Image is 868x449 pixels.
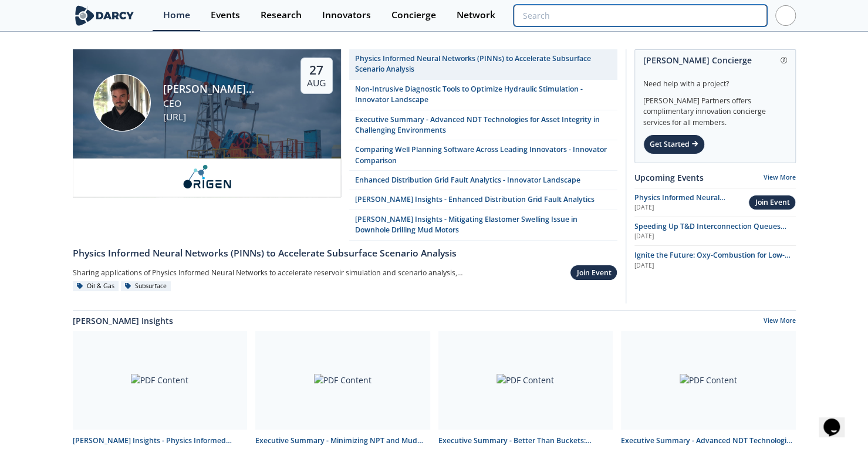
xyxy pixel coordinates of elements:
[748,195,795,211] button: Join Event
[634,261,796,271] div: [DATE]
[349,140,617,171] a: Comparing Well Planning Software Across Leading Innovators - Innovator Comparison
[73,265,467,281] div: Sharing applications of Physics Informed Neural Networks to accelerate reservoir simulation and s...
[781,57,787,63] img: information.svg
[211,11,240,20] div: Events
[177,164,237,189] img: origen.ai.png
[349,49,617,80] a: Physics Informed Neural Networks (PINNs) to Accelerate Subsurface Scenario Analysis
[73,281,119,292] div: Oil & Gas
[570,265,617,281] button: Join Event
[73,247,617,261] div: Physics Informed Neural Networks (PINNs) to Accelerate Subsurface Scenario Analysis
[349,110,617,141] a: Executive Summary - Advanced NDT Technologies for Asset Integrity in Challenging Environments
[457,11,495,20] div: Network
[163,11,190,20] div: Home
[93,74,151,131] img: Ruben Rodriguez Torrado
[307,77,326,89] div: Aug
[634,171,704,184] a: Upcoming Events
[163,81,280,96] div: [PERSON_NAME] [PERSON_NAME]
[349,80,617,110] a: Non-Intrusive Diagnostic Tools to Optimize Hydraulic Stimulation - Innovator Landscape
[643,89,787,128] div: [PERSON_NAME] Partners offers complimentary innovation concierge services for all members.
[634,203,749,212] div: [DATE]
[819,402,856,437] iframe: chat widget
[775,5,796,26] img: Profile
[163,97,280,111] div: CEO
[764,316,796,327] a: View More
[307,62,326,77] div: 27
[755,197,790,208] div: Join Event
[73,436,248,446] div: [PERSON_NAME] Insights - Physics Informed Neural Networks to Accelerate Subsurface Scenario Analysis
[255,436,430,446] div: Executive Summary - Minimizing NPT and Mud Costs with Automated Fluids Intelligence
[438,436,613,446] div: Executive Summary - Better Than Buckets: Advancing Hole Cleaning with Automated Cuttings Monitoring
[349,190,617,210] a: [PERSON_NAME] Insights - Enhanced Distribution Grid Fault Analytics
[261,11,302,20] div: Research
[349,210,617,241] a: [PERSON_NAME] Insights - Mitigating Elastomer Swelling Issue in Downhole Drilling Mud Motors
[349,171,617,190] a: Enhanced Distribution Grid Fault Analytics - Innovator Landscape
[391,11,436,20] div: Concierge
[73,5,137,26] img: logo-wide.svg
[634,221,786,242] span: Speeding Up T&D Interconnection Queues with Enhanced Software Solutions
[73,49,341,241] a: Ruben Rodriguez Torrado [PERSON_NAME] [PERSON_NAME] CEO [URL] 27 Aug
[643,134,705,154] div: Get Started
[643,70,787,89] div: Need help with a project?
[163,110,280,124] div: [URL]
[514,5,766,26] input: Advanced Search
[322,11,371,20] div: Innovators
[634,193,743,224] span: Physics Informed Neural Networks (PINNs) to Accelerate Subsurface Scenario Analysis
[73,315,173,327] a: [PERSON_NAME] Insights
[577,268,612,278] div: Join Event
[355,53,611,75] div: Physics Informed Neural Networks (PINNs) to Accelerate Subsurface Scenario Analysis
[621,436,796,446] div: Executive Summary - Advanced NDT Technologies for Asset Integrity in Challenging Environments
[634,232,796,241] div: [DATE]
[73,241,617,261] a: Physics Informed Neural Networks (PINNs) to Accelerate Subsurface Scenario Analysis
[634,193,749,212] a: Physics Informed Neural Networks (PINNs) to Accelerate Subsurface Scenario Analysis [DATE]
[121,281,171,292] div: Subsurface
[764,173,796,181] a: View More
[634,250,796,270] a: Ignite the Future: Oxy-Combustion for Low-Carbon Power [DATE]
[634,250,791,271] span: Ignite the Future: Oxy-Combustion for Low-Carbon Power
[643,50,787,70] div: [PERSON_NAME] Concierge
[634,221,796,241] a: Speeding Up T&D Interconnection Queues with Enhanced Software Solutions [DATE]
